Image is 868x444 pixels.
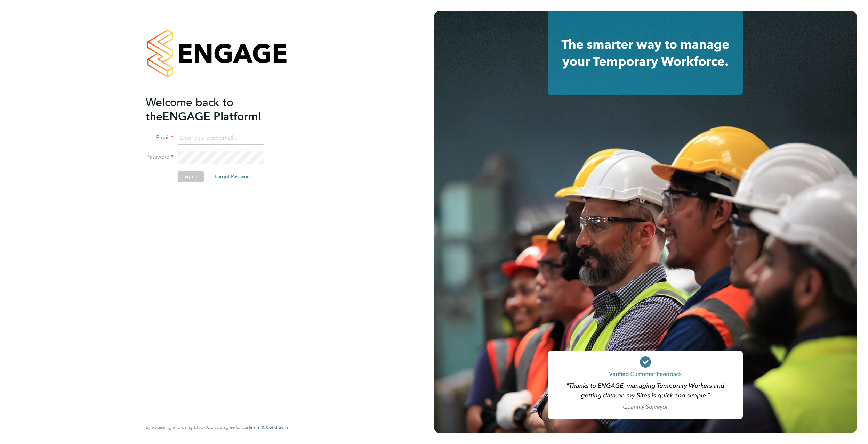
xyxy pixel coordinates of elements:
[209,171,257,182] button: Forgot Password
[248,425,288,430] a: Terms & Conditions
[146,424,288,430] span: By accessing and using ENGAGE you agree to our
[178,171,204,182] button: Sign In
[146,96,233,123] span: Welcome back to the
[178,132,264,145] input: Enter your work email...
[146,134,174,141] label: Email
[146,154,174,161] label: Password
[146,95,281,124] h2: ENGAGE Platform!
